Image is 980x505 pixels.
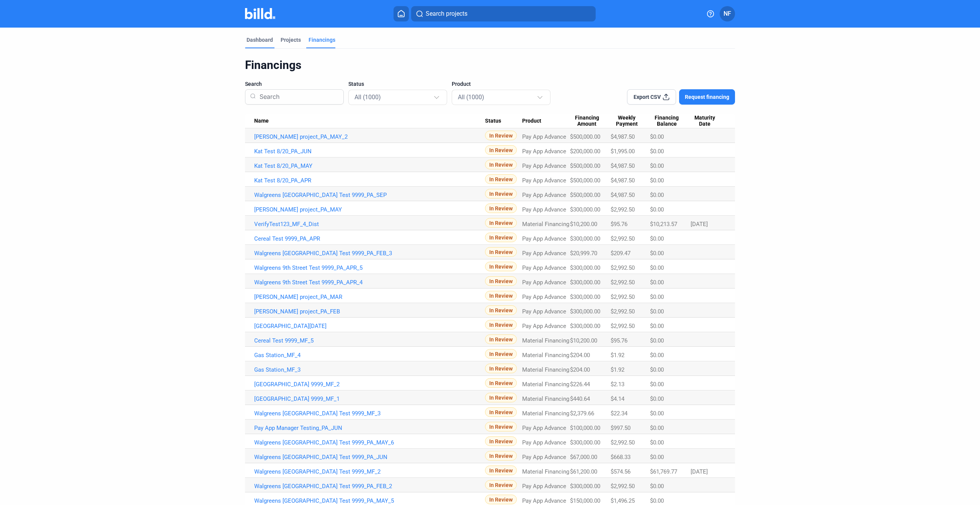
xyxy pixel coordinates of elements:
span: $2,992.50 [611,483,635,490]
span: $4,987.50 [611,133,635,140]
span: Pay App Advance [522,177,566,184]
a: [PERSON_NAME] project_PA_FEB [254,308,485,315]
div: Status [485,118,523,125]
span: In Review [485,160,517,169]
span: $300,000.00 [570,235,600,242]
span: $0.00 [650,323,664,330]
a: Walgreens [GEOGRAPHIC_DATA] Test 9999_PA_SEP [254,192,485,198]
a: [PERSON_NAME] project_PA_MAY_2 [254,133,485,140]
span: Pay App Advance [522,250,566,257]
a: Cereal Test 9999_PA_APR [254,235,485,242]
span: $440.64 [570,395,590,402]
span: $0.00 [650,410,664,417]
span: Pay App Advance [522,133,566,140]
span: $2.13 [611,381,624,388]
span: Pay App Advance [522,235,566,242]
span: Financing Balance [650,115,684,128]
span: Pay App Advance [522,439,566,446]
span: $0.00 [650,192,664,198]
span: $0.00 [650,250,664,257]
span: Material Financing [522,410,569,417]
span: $0.00 [650,497,664,504]
span: Material Financing [522,337,569,344]
span: $10,213.57 [650,221,677,228]
span: Pay App Advance [522,323,566,330]
span: Material Financing [522,366,569,373]
span: Search [245,80,262,88]
a: [GEOGRAPHIC_DATA] 9999_MF_2 [254,381,485,388]
span: $2,992.50 [611,323,635,330]
span: Material Financing [522,381,569,388]
span: In Review [485,276,517,286]
a: Gas Station_MF_4 [254,352,485,359]
button: Export CSV [627,89,676,105]
span: $1.92 [611,352,624,359]
span: $0.00 [650,439,664,446]
span: $0.00 [650,133,664,140]
span: $300,000.00 [570,308,600,315]
span: In Review [485,451,517,461]
button: Search projects [411,6,596,21]
a: Kat Test 8/20_PA_JUN [254,148,485,155]
span: Material Financing [522,468,569,475]
a: VerifyTest123_MF_4_Dist [254,221,485,228]
div: Weekly Payment [611,115,650,128]
span: Pay App Advance [522,293,566,300]
a: Walgreens [GEOGRAPHIC_DATA] Test 9999_PA_MAY_6 [254,439,485,446]
span: Pay App Advance [522,264,566,271]
span: In Review [485,320,517,330]
span: $204.00 [570,352,590,359]
span: $1.92 [611,366,624,373]
span: $61,769.77 [650,468,677,475]
span: $200,000.00 [570,148,600,155]
span: [DATE] [691,221,708,228]
span: $2,992.50 [611,308,635,315]
span: In Review [485,262,517,271]
span: In Review [485,480,517,490]
a: [GEOGRAPHIC_DATA][DATE] [254,323,485,330]
span: $226.44 [570,381,590,388]
a: Walgreens [GEOGRAPHIC_DATA] Test 9999_PA_MAY_5 [254,497,485,504]
div: Projects [281,36,301,44]
span: In Review [485,495,517,504]
span: In Review [485,247,517,257]
span: In Review [485,203,517,213]
a: Walgreens [GEOGRAPHIC_DATA] Test 9999_PA_JUN [254,454,485,461]
span: Pay App Advance [522,497,566,504]
span: $0.00 [650,483,664,490]
img: Billd Company Logo [245,8,275,19]
mat-select-trigger: All (1000) [354,93,381,101]
span: [DATE] [691,468,708,475]
span: $997.50 [611,425,630,431]
span: $300,000.00 [570,206,600,213]
span: Pay App Advance [522,192,566,198]
span: $500,000.00 [570,162,600,169]
span: In Review [485,422,517,431]
span: $0.00 [650,264,664,271]
span: $204.00 [570,366,590,373]
span: Maturity Date [691,115,719,128]
input: Search [256,87,339,107]
span: $2,992.50 [611,264,635,271]
span: $0.00 [650,235,664,242]
span: $20,999.70 [570,250,597,257]
span: $209.47 [611,250,630,257]
span: $0.00 [650,381,664,388]
span: In Review [485,349,517,359]
span: $2,992.50 [611,293,635,300]
a: Kat Test 8/20_PA_MAY [254,162,485,169]
span: Pay App Advance [522,206,566,213]
span: $0.00 [650,366,664,373]
span: Product [522,118,541,125]
span: $668.33 [611,454,630,461]
button: Request financing [679,89,735,105]
span: In Review [485,466,517,475]
a: [GEOGRAPHIC_DATA] 9999_MF_1 [254,395,485,402]
span: In Review [485,174,517,184]
div: Financing Amount [570,115,611,128]
span: $0.00 [650,177,664,184]
span: $1,995.00 [611,148,635,155]
span: Status [348,80,364,88]
span: $0.00 [650,206,664,213]
span: $500,000.00 [570,177,600,184]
